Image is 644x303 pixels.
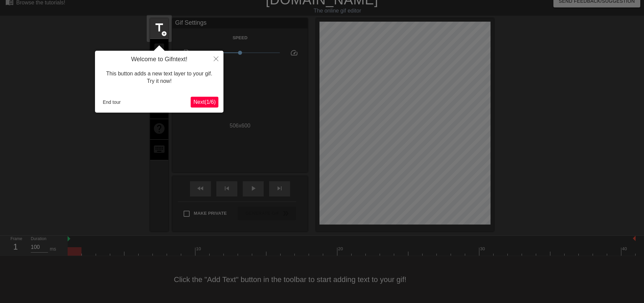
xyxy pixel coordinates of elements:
[191,97,218,108] button: Next
[100,97,123,107] button: End tour
[100,63,218,92] div: This button adds a new text layer to your gif. Try it now!
[100,56,218,63] h4: Welcome to Gifntext!
[209,51,223,66] button: Close
[193,99,216,105] span: Next ( 1 / 6 )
